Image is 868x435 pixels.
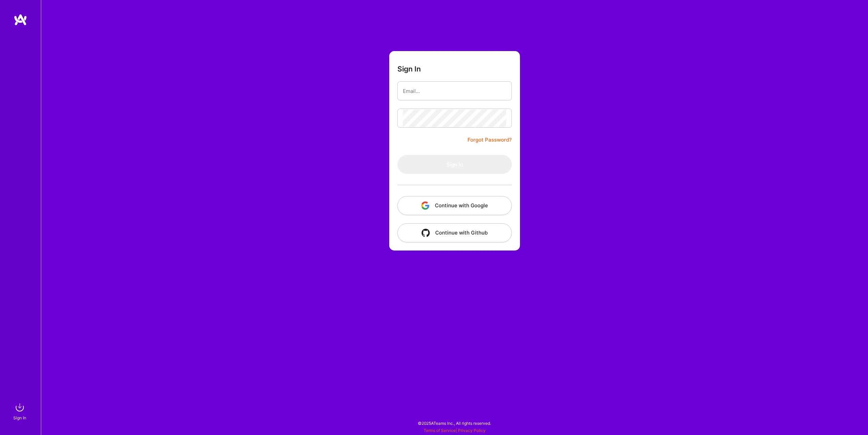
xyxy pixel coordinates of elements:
[13,414,26,421] div: Sign In
[468,136,512,144] a: Forgot Password?
[397,223,512,242] button: Continue with Github
[41,415,868,432] div: © 2025 ATeams Inc., All rights reserved.
[397,65,421,73] h3: Sign In
[397,196,512,215] button: Continue with Google
[424,428,486,433] span: |
[421,202,429,210] img: icon
[14,401,27,421] a: sign inSign In
[397,155,512,174] button: Sign In
[403,82,506,100] input: Email...
[458,428,486,433] a: Privacy Policy
[13,401,27,414] img: sign in
[14,14,27,26] img: logo
[422,229,430,237] img: icon
[424,428,456,433] a: Terms of Service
